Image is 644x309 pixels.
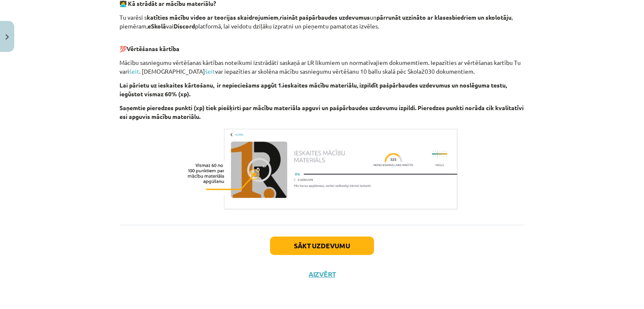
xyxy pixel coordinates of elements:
strong: pārrunāt uzzināto ar klasesbiedriem un skolotāju [377,13,512,21]
strong: Vērtēšanas kārtība [127,45,179,52]
p: 💯 [119,36,525,53]
img: icon-close-lesson-0947bae3869378f0d4975bcd49f059093ad1ed9edebbc8119c70593378902aed.svg [5,34,9,40]
strong: katīties mācību video ar teorijas skaidrojumiem [147,13,278,21]
strong: eSkolā [148,22,166,30]
strong: Discord [174,22,195,30]
p: Mācību sasniegumu vērtēšanas kārtības noteikumi izstrādāti saskaņā ar LR likumiem un normatīvajie... [119,58,525,76]
strong: risināt pašpārbaudes uzdevumus [280,13,370,21]
a: šeit [129,67,139,75]
strong: Saņemtie pieredzes punkti (xp) tiek piešķirti par mācību materiāla apguvi un pašpārbaudes uzdevum... [119,104,524,120]
button: Aizvērt [306,270,338,278]
p: Tu varēsi s , un , piemēram, vai platformā, lai veidotu dziļāku izpratni un pieņemtu pamatotas iz... [119,13,525,31]
a: šeit [205,67,215,75]
button: Sākt uzdevumu [270,237,374,255]
strong: Lai pārietu uz ieskaites kārtošanu, ir nepieciešams apgūt 1.ieskaites mācību materiālu, izpildīt ... [119,81,507,98]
